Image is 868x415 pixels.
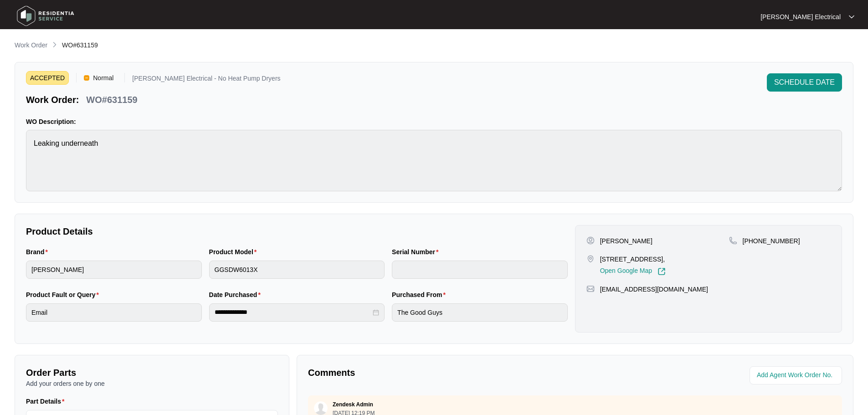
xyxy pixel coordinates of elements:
label: Serial Number [392,247,442,256]
label: Purchased From [392,290,449,299]
p: [PERSON_NAME] [600,236,652,246]
p: Comments [308,366,569,379]
img: residentia service logo [14,2,77,30]
button: SCHEDULE DATE [767,73,842,92]
p: WO Description: [26,117,842,126]
p: Zendesk Admin [333,401,373,408]
input: Date Purchased [215,307,371,317]
img: map-pin [586,255,595,263]
p: [PERSON_NAME] Electrical - No Heat Pump Dryers [132,75,280,85]
a: Work Order [13,41,49,51]
span: Normal [89,71,117,85]
input: Serial Number [392,261,568,279]
a: Open Google Map [600,267,666,276]
span: ACCEPTED [26,71,69,85]
span: WO#631159 [62,41,98,49]
p: [PERSON_NAME] Electrical [760,12,841,21]
img: dropdown arrow [849,15,854,19]
label: Brand [26,247,51,256]
input: Product Fault or Query [26,303,202,322]
input: Purchased From [392,303,568,322]
span: SCHEDULE DATE [774,77,835,88]
p: Add your orders one by one [26,379,278,388]
p: Order Parts [26,366,278,379]
p: [STREET_ADDRESS], [600,255,666,264]
textarea: Leaking underneath [26,130,842,191]
label: Product Fault or Query [26,290,103,299]
img: Vercel Logo [84,75,89,81]
img: user.svg [314,401,328,415]
label: Product Model [209,247,261,256]
input: Product Model [209,261,385,279]
img: user-pin [586,236,595,245]
label: Part Details [26,397,68,406]
img: map-pin [586,285,595,293]
p: Work Order: [26,93,79,106]
p: Product Details [26,225,568,238]
p: [PHONE_NUMBER] [743,236,800,246]
p: [EMAIL_ADDRESS][DOMAIN_NAME] [600,285,708,294]
label: Date Purchased [209,290,264,299]
img: chevron-right [51,41,58,48]
img: map-pin [729,236,737,245]
p: Work Order [15,41,47,50]
input: Add Agent Work Order No. [757,370,837,381]
img: Link-External [657,267,666,276]
p: WO#631159 [86,93,137,106]
input: Brand [26,261,202,279]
